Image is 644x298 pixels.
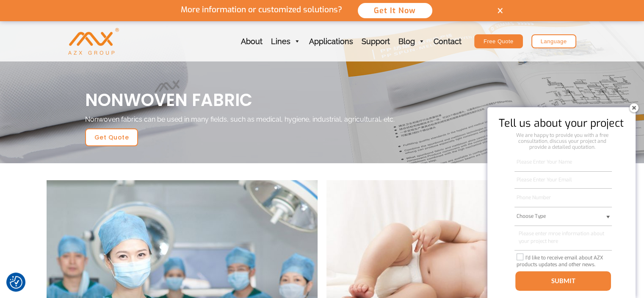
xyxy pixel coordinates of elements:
[357,21,394,61] a: Support
[474,34,523,48] a: Free Quote
[429,21,466,61] a: Contact
[267,21,305,61] a: Lines
[174,5,349,15] p: More information or customized solutions?
[68,37,119,45] a: AZX Nonwoven Machine
[357,2,433,19] button: Get It Now
[85,115,559,124] div: Nonwoven fabrics can be used in many fields, such as medical, hygiene, industrial, agricultural, ...
[305,21,357,61] a: Applications
[85,89,559,111] h1: NONWOVEN FABRIC
[10,276,22,289] img: Revisit consent button
[237,21,267,61] a: About
[531,34,576,48] a: Language
[394,21,429,61] a: Blog
[94,134,129,140] span: Get Quote
[10,276,22,289] button: Consent Preferences
[85,128,138,146] a: Get Quote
